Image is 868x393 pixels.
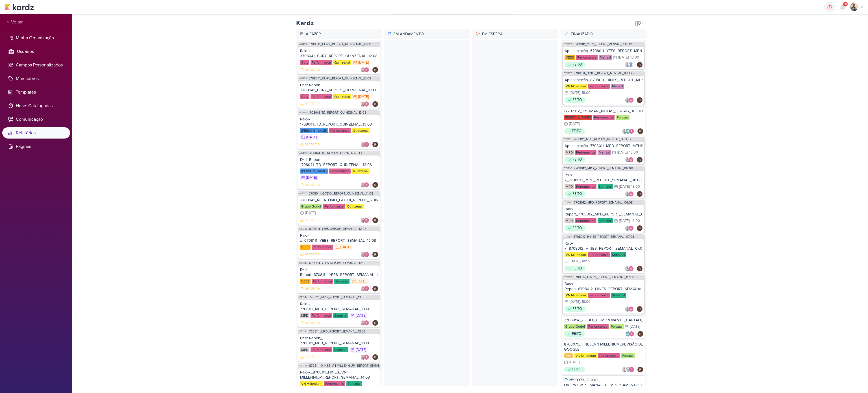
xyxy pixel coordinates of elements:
div: , 18:00 [630,185,640,189]
div: [DATE] [618,56,629,59]
div: Aline Gimenez Graciano [625,331,631,337]
div: Apresentação_8708011_HINES_REPORT_MENSAL_JULHO [565,77,643,83]
img: Rafael Dornelles [372,142,378,147]
a: Dash Report 1708041_TD_REPORT_QUINZENAL_13.08 [PERSON_NAME] Performance Quinzenal [DATE] pendente [298,156,380,189]
li: Usuários [2,46,70,57]
div: Mensal [611,84,624,89]
img: Rafael Dornelles [372,217,378,223]
p: AG [626,333,630,336]
div: Performance [311,60,332,65]
a: Apresentação_6708011_YEES_REPORT_MENSAL_JULHO YEES Performance Mensal [DATE] , 18:00 FEITO [563,47,644,69]
div: [PERSON_NAME] [564,115,592,120]
div: YEES [300,245,311,250]
img: Rafael Dornelles [637,128,643,134]
img: Caroline Traven De Andrade [625,367,631,372]
div: Quinzenal [346,204,364,209]
div: [DATE] [358,95,369,99]
div: Dash Report 1708041_TD_REPORT_QUINZENAL_13.08 [300,157,378,167]
p: FEITO [572,266,582,271]
div: Performance [575,184,596,189]
div: MPD [300,347,309,352]
div: Performance [575,150,596,155]
div: Performance [587,324,609,329]
div: , 18:00 [630,219,640,223]
div: Apresentação_7708011_MPD_REPORT_MENSAL_JULHO [565,143,643,148]
div: Performance [575,218,596,223]
div: Performance [312,245,333,250]
div: [DATE] [569,122,580,126]
a: Raio-x 1708041_TD_REPORT_QUINZENAL_13.08 [PERSON_NAME] Performance Quinzenal [DATE] pendente [298,115,380,149]
div: Aline Gimenez Graciano [625,128,631,134]
img: Rafael Dornelles [372,354,378,360]
div: Performance [311,347,332,352]
a: 8708012_HINES_REPORT_SEMANAL_07.08 [574,276,634,279]
span: AG493 [299,43,307,46]
img: Alessandra Gomes [364,67,369,73]
img: Caroline Traven De Andrade [628,62,634,68]
div: Semanal [334,279,350,284]
div: Dash Report_ 7708111_MPD_REPORT_SEMANAL_13.08 [300,336,378,346]
div: Quinzenal [352,169,370,174]
img: Iara Santos [360,101,366,107]
p: pendente [305,286,320,291]
div: Semanal [611,252,626,257]
div: YEES [300,279,311,284]
li: Comunicação [2,114,70,125]
div: Performance [324,381,345,386]
div: MPD [300,313,309,318]
div: Apresentação_6708011_YEES_REPORT_MENSAL_JULHO [565,48,643,53]
a: 2708041_RELATÓRIO_GODOI_REPORT_QUINZENAL_14.08 Grupo Godoi Performance Quinzenal [DATE] pendente [298,196,380,225]
p: pendente [305,354,320,360]
div: Performance [593,115,615,120]
a: 8708012_HINES_REPORT_SEMANAL_07.08 [574,235,634,238]
div: Cury [300,60,309,65]
div: Raio-x_6708111_YEES_REPORT_SEMANAL_12.08 [300,233,378,243]
div: YEES [565,55,575,60]
p: pendente [305,182,320,188]
div: 2500373_GODOI_ OVERVIEW_SEMANAL_COMPORTAMENTO_LEADS [564,377,643,388]
p: Finalizado [570,30,645,38]
div: Raio-x_8708012_HINES_REPORT_SEMANAL_07.08 [565,241,643,251]
a: 3708041_CURY_REPORT_QUINZENAL_12.08 [309,43,371,46]
a: 6708111_YEES_REPORT_SEMANAL_12.08 [309,262,366,265]
p: FEITO [572,225,582,231]
p: FEITO [572,97,582,103]
div: 2708054_GODOI_COMPROVANTE_CARTÃO_CREDITO_VITAL [564,318,643,323]
div: VN Millenium [565,84,587,89]
div: Semanal [346,381,362,386]
p: FEITO [572,331,581,337]
p: AG [626,130,630,133]
p: pendente [305,142,320,147]
span: AG499 [299,152,307,155]
span: AG506 [299,192,308,195]
div: VN Millenium [574,353,597,358]
a: Raio-x 3708041_CURY_REPORT_QUINZENAL_12.08 Cury Performance Quinzenal [DATE] pendente [298,47,380,74]
div: Performance [329,169,351,174]
img: Alessandra Gomes [628,225,634,231]
img: Alessandra Gomes [364,320,369,326]
img: Iara Santos [625,191,630,197]
img: Alessandra Gomes [364,286,369,291]
img: Iara Santos [622,128,628,134]
div: [DATE] [570,91,580,95]
img: Rafael Dornelles [637,157,643,163]
div: Dash Report_8708012_HINES_REPORT_SEMANAL_07.08 [565,281,643,291]
span: CT1343 [299,262,308,265]
div: Raio-x_8708111_HINES_VN MILLENNIUM_REPORT_SEMANAL_14.08 [300,370,378,380]
span: CT1297 [563,276,572,279]
span: CT1290 [563,167,573,170]
img: kardz.app [5,4,34,10]
img: Rafael Dornelles [637,306,643,312]
a: Raio-x_6708111_YEES_REPORT_SEMANAL_12.08 YEES Performance [DATE] pendente [298,231,380,259]
div: [DATE] [357,280,367,283]
img: Iara Santos [360,182,366,188]
img: Iara Santos [625,97,630,103]
span: CT1271 [563,138,572,141]
span: CT1345 [299,364,308,367]
div: Performance [312,279,333,284]
a: 6708111_YEES_REPORT_SEMANAL_12.08 [309,227,366,230]
li: Marcadores [2,73,70,84]
img: Iara Santos [360,320,366,326]
a: 7708012_MPD_REPORT_SEMANAL_06.08 [574,201,633,204]
img: Alessandra Gomes [364,101,369,107]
